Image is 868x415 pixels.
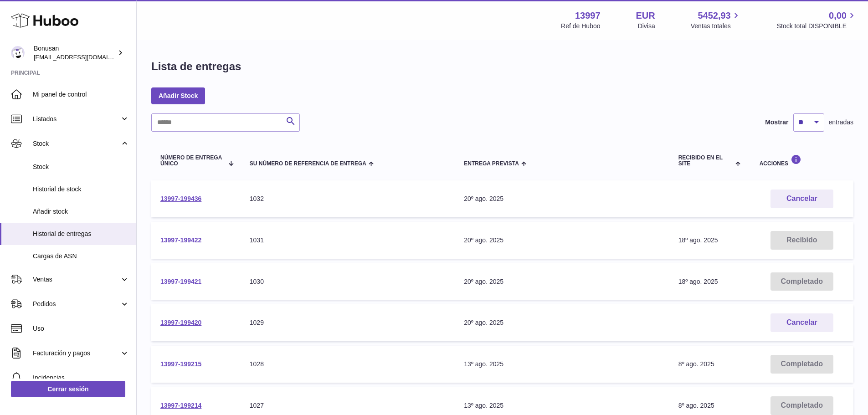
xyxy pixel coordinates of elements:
label: Mostrar [765,118,788,127]
div: 1029 [250,318,446,327]
a: 13997-199215 [160,360,201,368]
span: Su número de referencia de entrega [250,161,366,167]
div: 1032 [250,195,446,203]
span: Stock [33,139,120,148]
span: Listados [33,115,120,123]
a: 13997-199214 [160,402,201,409]
span: Uso [33,324,129,333]
span: 18º ago. 2025 [678,236,718,244]
span: Cargas de ASN [33,252,129,261]
div: 1027 [250,401,446,410]
span: 18º ago. 2025 [678,278,718,285]
div: Bonusan [34,44,116,61]
span: Stock [33,163,129,171]
div: 13º ago. 2025 [464,401,660,410]
span: [EMAIL_ADDRESS][DOMAIN_NAME] [34,53,134,61]
a: 13997-199420 [160,319,201,326]
span: Mi panel de control [33,90,129,99]
span: Número de entrega único [160,155,223,167]
span: Historial de stock [33,185,129,194]
span: 8º ago. 2025 [678,360,714,368]
span: 8º ago. 2025 [678,402,714,409]
a: 13997-199422 [160,236,201,244]
button: Cancelar [770,190,833,208]
a: Añadir Stock [151,87,205,104]
a: 13997-199421 [160,278,201,285]
div: Ref de Huboo [561,22,600,31]
h1: Lista de entregas [151,59,241,74]
span: Ventas [33,275,120,284]
a: Cerrar sesión [11,381,125,397]
span: 0,00 [829,10,847,22]
a: 5452,93 Ventas totales [691,10,741,31]
button: Cancelar [770,313,833,332]
div: Divisa [638,22,655,31]
img: info@bonusan.es [11,46,25,60]
span: Facturación y pagos [33,349,120,358]
a: 13997-199436 [160,195,201,202]
span: Stock total DISPONIBLE [777,22,857,31]
div: 20º ago. 2025 [464,195,660,203]
span: Incidencias [33,374,129,382]
div: Acciones [760,154,844,167]
strong: 13997 [575,10,601,22]
span: Pedidos [33,300,120,308]
div: 1030 [250,277,446,286]
div: 1028 [250,360,446,369]
div: 1031 [250,236,446,245]
div: 20º ago. 2025 [464,277,660,286]
span: Ventas totales [691,22,741,31]
div: 13º ago. 2025 [464,360,660,369]
span: Entrega prevista [464,161,519,167]
span: Añadir stock [33,207,129,216]
span: 5452,93 [698,10,730,22]
a: 0,00 Stock total DISPONIBLE [777,10,857,31]
span: Historial de entregas [33,230,129,238]
div: 20º ago. 2025 [464,236,660,245]
strong: EUR [636,10,655,22]
span: Recibido en el site [678,155,734,167]
span: entradas [829,118,853,127]
div: 20º ago. 2025 [464,318,660,327]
